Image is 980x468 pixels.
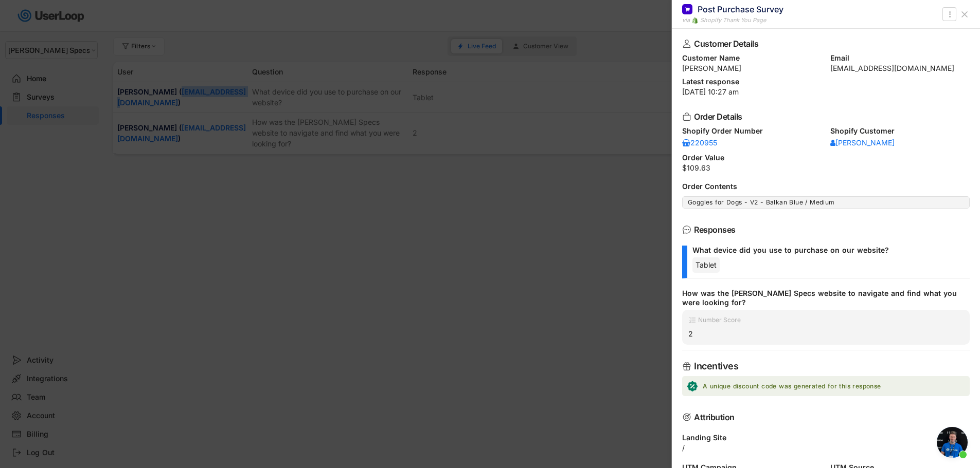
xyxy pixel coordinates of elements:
[830,54,970,62] div: Email
[692,246,961,255] div: What device did you use to purchase on our website?
[682,444,970,452] div: /
[703,382,908,390] div: A unique discount code was generated for this response
[698,4,783,15] div: Post Purchase Survey
[687,381,698,391] img: Icon.svg
[694,362,953,371] div: Incentives
[692,257,720,273] div: Tablet
[682,65,822,72] div: [PERSON_NAME]
[937,427,968,458] a: Open chat
[698,317,741,323] div: Number Score
[694,113,953,121] div: Order Details
[682,138,717,148] a: 220955
[682,154,970,161] div: Order Value
[682,434,970,441] div: Landing Site
[945,8,955,21] button: 
[682,289,961,307] div: How was the [PERSON_NAME] Specs website to navigate and find what you were looking for?
[692,17,698,24] img: 1156660_ecommerce_logo_shopify_icon%20%281%29.png
[700,16,766,25] div: Shopify Thank You Page
[682,54,822,62] div: Customer Name
[682,78,970,85] div: Latest response
[682,183,970,190] div: Order Contents
[682,139,717,146] div: 220955
[830,138,895,148] a: [PERSON_NAME]
[682,16,690,25] div: via
[830,139,895,146] div: [PERSON_NAME]
[694,226,953,234] div: Responses
[694,413,953,421] div: Attribution
[688,198,964,207] div: Goggles for Dogs - V2 - Balkan Blue / Medium
[688,329,964,339] div: 2
[949,9,951,20] text: 
[682,127,822,135] div: Shopify Order Number
[694,40,953,48] div: Customer Details
[682,88,970,96] div: [DATE] 10:27 am
[830,65,970,72] div: [EMAIL_ADDRESS][DOMAIN_NAME]
[682,164,970,172] div: $109.63
[830,127,970,135] div: Shopify Customer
